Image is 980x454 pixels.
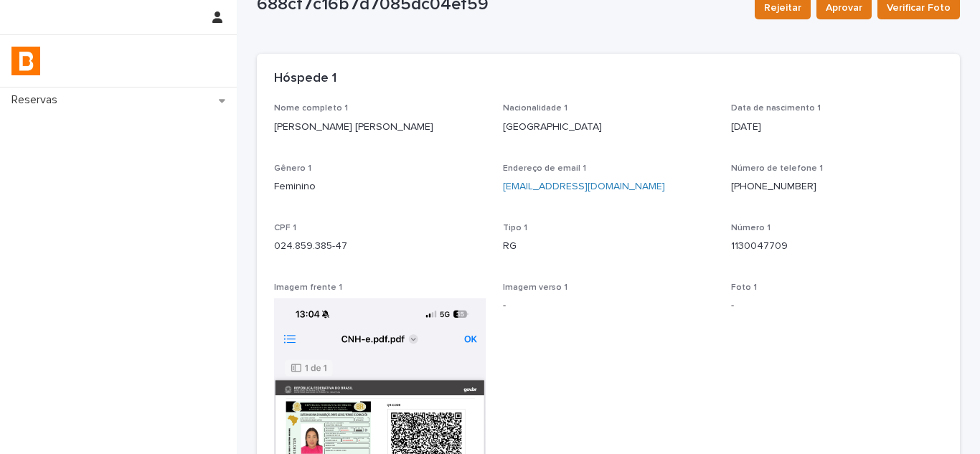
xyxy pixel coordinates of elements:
[731,120,943,135] p: [DATE]
[731,239,943,254] p: 1130047709
[274,239,486,254] p: 024.859.385-47
[731,283,757,292] span: Foto 1
[764,1,801,15] span: Rejeitar
[731,181,816,191] a: [PHONE_NUMBER]
[274,120,486,135] p: [PERSON_NAME] [PERSON_NAME]
[6,93,69,107] p: Reservas
[503,181,665,191] a: [EMAIL_ADDRESS][DOMAIN_NAME]
[731,104,821,113] span: Data de nascimento 1
[503,164,586,173] span: Endereço de email 1
[826,1,862,15] span: Aprovar
[274,179,486,194] p: Feminino
[274,104,348,113] span: Nome completo 1
[731,164,823,173] span: Número de telefone 1
[503,224,527,232] span: Tipo 1
[887,1,951,15] span: Verificar Foto
[274,283,342,292] span: Imagem frente 1
[503,298,715,313] p: -
[731,298,943,313] p: -
[274,224,296,232] span: CPF 1
[503,239,715,254] p: RG
[731,224,771,232] span: Número 1
[503,104,567,113] span: Nacionalidade 1
[11,47,40,75] img: zVaNuJHRTjyIjT5M9Xd5
[503,283,567,292] span: Imagem verso 1
[274,164,311,173] span: Gênero 1
[503,120,715,135] p: [GEOGRAPHIC_DATA]
[274,71,336,87] h2: Hóspede 1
